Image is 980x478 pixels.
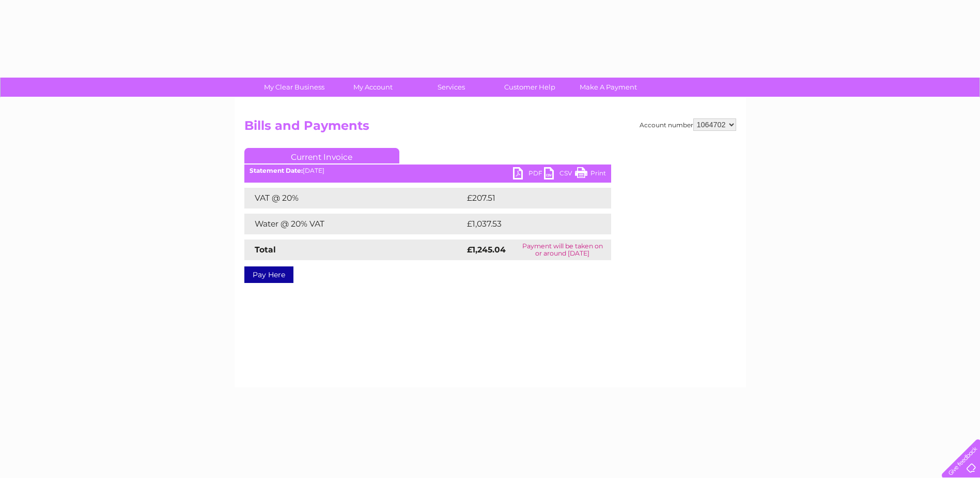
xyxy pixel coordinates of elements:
a: Services [409,78,494,97]
a: My Account [330,78,415,97]
a: CSV [544,167,575,182]
strong: £1,245.04 [467,245,506,255]
td: £1,037.53 [464,214,594,234]
a: Customer Help [487,78,572,97]
a: PDF [513,167,544,182]
a: Current Invoice [244,148,399,163]
a: Pay Here [244,266,293,283]
td: Payment will be taken on or around [DATE] [514,240,611,260]
td: £207.51 [464,188,592,208]
h2: Bills and Payments [244,118,736,138]
a: Print [575,167,606,182]
td: VAT @ 20% [244,188,464,208]
div: [DATE] [244,167,611,174]
td: Water @ 20% VAT [244,214,464,234]
strong: Total [255,245,276,255]
div: Account number [640,118,736,131]
b: Statement Date: [250,167,303,174]
a: My Clear Business [252,78,337,97]
a: Make A Payment [566,78,651,97]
